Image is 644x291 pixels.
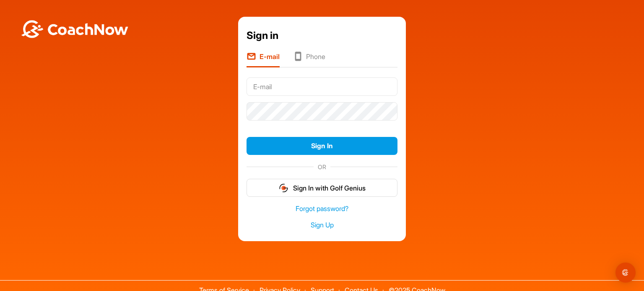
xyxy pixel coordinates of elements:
[247,220,397,230] a: Sign Up
[20,20,129,38] img: BwLJSsUCoWCh5upNqxVrqldRgqLPVwmV24tXu5FoVAoFEpwwqQ3VIfuoInZCoVCoTD4vwADAC3ZFMkVEQFDAAAAAElFTkSuQmCC
[247,137,397,155] button: Sign In
[314,162,330,171] span: OR
[247,28,397,43] div: Sign in
[247,77,397,96] input: E-mail
[293,52,325,67] li: Phone
[247,204,397,214] a: Forgot password?
[247,52,280,67] li: E-mail
[615,263,636,283] div: Open Intercom Messenger
[278,183,289,193] img: gg_logo
[247,179,397,197] button: Sign In with Golf Genius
